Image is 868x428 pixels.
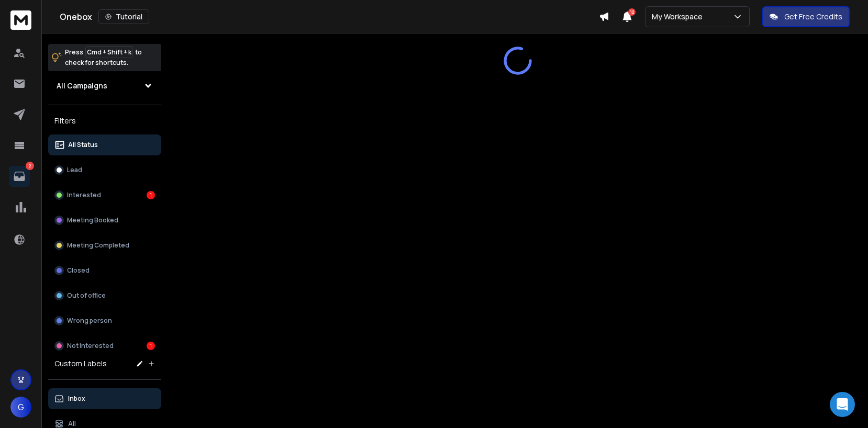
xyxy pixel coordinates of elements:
[98,9,149,24] button: Tutorial
[48,388,161,409] button: Inbox
[48,210,161,231] button: Meeting Booked
[57,81,107,91] h1: All Campaigns
[48,160,161,181] button: Lead
[48,114,161,128] h3: Filters
[48,285,161,306] button: Out of office
[67,216,118,224] p: Meeting Booked
[784,12,842,22] p: Get Free Credits
[67,241,129,250] p: Meeting Completed
[147,191,155,199] div: 1
[65,47,142,68] p: Press to check for shortcuts.
[48,235,161,256] button: Meeting Completed
[628,8,636,16] span: 12
[67,166,82,174] p: Lead
[68,420,76,428] p: All
[652,12,707,22] p: My Workspace
[67,191,101,199] p: Interested
[26,162,34,170] p: 2
[67,266,90,275] p: Closed
[48,335,161,356] button: Not Interested1
[68,395,85,403] p: Inbox
[762,6,850,27] button: Get Free Credits
[67,317,112,325] p: Wrong person
[48,310,161,331] button: Wrong person
[85,46,133,58] span: Cmd + Shift + k
[9,166,30,187] a: 2
[48,260,161,281] button: Closed
[147,342,155,350] div: 1
[48,75,161,96] button: All Campaigns
[830,392,855,417] div: Open Intercom Messenger
[68,141,98,149] p: All Status
[67,342,114,350] p: Not Interested
[10,397,31,418] button: G
[60,9,599,24] div: Onebox
[54,358,107,369] h3: Custom Labels
[67,291,106,300] p: Out of office
[48,134,161,155] button: All Status
[48,185,161,206] button: Interested1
